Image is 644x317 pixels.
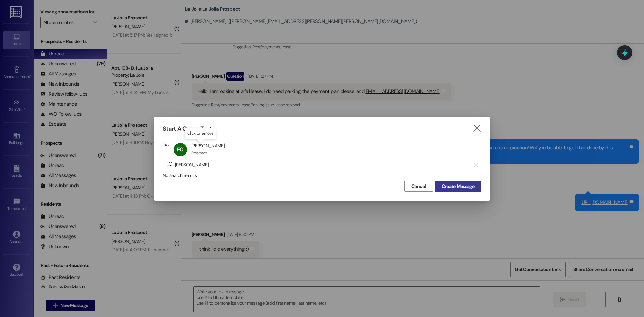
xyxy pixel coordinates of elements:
[474,162,477,168] i: 
[470,160,481,170] button: Clear text
[163,125,212,133] h3: Start A Group Text
[191,150,207,156] div: Prospect
[411,183,426,190] span: Cancel
[187,130,213,136] p: click to remove
[163,141,169,147] h3: To:
[175,160,470,170] input: Search for any contact or apartment
[435,181,481,192] button: Create Message
[191,143,225,149] div: [PERSON_NAME]
[164,161,175,168] i: 
[404,181,433,192] button: Cancel
[472,125,481,132] i: 
[442,183,474,190] span: Create Message
[163,172,481,179] div: No search results
[177,146,183,153] span: EC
